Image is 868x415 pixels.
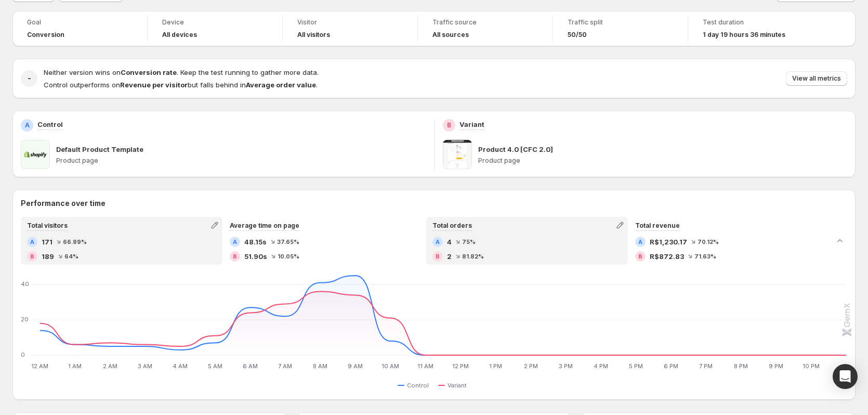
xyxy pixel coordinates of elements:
span: View all metrics [792,74,841,83]
span: Neither version wins on . Keep the test running to gather more data. [44,68,319,76]
p: Product page [478,157,848,165]
span: 1 day 19 hours 36 minutes [703,31,785,39]
h2: A [25,121,30,129]
span: 75 % [462,239,476,245]
text: 12 PM [452,362,469,370]
h2: B [233,253,237,260]
span: 70.12 % [698,239,719,245]
a: GoalConversion [27,17,133,40]
h2: B [447,121,451,129]
a: DeviceAll devices [162,17,268,40]
text: 10 AM [382,362,399,370]
span: Variant [448,381,467,390]
text: 9 PM [769,362,783,370]
span: 81.82 % [462,253,484,260]
button: Control [398,379,433,392]
p: Default Product Template [56,144,143,154]
a: VisitorAll visitors [297,17,403,40]
text: 9 AM [348,362,363,370]
text: 12 AM [31,362,48,370]
text: 8 PM [734,362,748,370]
img: Default Product Template [21,140,50,169]
p: Product 4.0 [CFC 2.0] [478,144,553,154]
text: 6 PM [664,362,678,370]
span: Visitor [297,18,403,27]
h2: A [233,239,237,245]
h2: B [30,253,34,260]
h2: A [30,239,34,245]
text: 3 AM [138,362,152,370]
a: Test duration1 day 19 hours 36 minutes [703,17,809,40]
div: Open Intercom Messenger [833,364,858,389]
span: 4 [447,237,452,247]
text: 6 AM [243,362,258,370]
span: 66.99 % [63,239,87,245]
text: 0 [21,351,25,358]
span: 51.90s [244,251,267,262]
text: 5 AM [208,362,222,370]
button: Variant [438,379,471,392]
h4: All sources [432,31,469,39]
span: 50/50 [568,31,587,39]
span: Traffic source [432,18,538,27]
span: Average time on page [230,222,299,229]
text: 40 [21,280,29,288]
span: Goal [27,18,133,27]
text: 2 AM [103,362,117,370]
span: 71.63 % [694,253,716,260]
a: Traffic sourceAll sources [432,17,538,40]
text: 20 [21,316,29,323]
span: 64 % [64,253,78,260]
h2: A [638,239,642,245]
h2: Performance over time [21,198,847,209]
span: Test duration [703,18,809,27]
h2: - [28,73,31,84]
strong: Conversion rate [121,68,177,76]
span: Total orders [432,222,472,229]
text: 1 PM [489,362,502,370]
span: Traffic split [568,18,673,27]
text: 4 AM [173,362,188,370]
span: 48.15s [244,237,267,247]
text: 4 PM [594,362,608,370]
h4: All devices [162,31,197,39]
text: 3 PM [559,362,573,370]
span: Total revenue [635,222,680,229]
span: Total visitors [27,222,68,229]
text: 11 AM [417,362,433,370]
h2: A [436,239,440,245]
span: 189 [42,251,54,262]
text: 7 AM [278,362,292,370]
h2: B [638,253,642,260]
a: Traffic split50/50 [568,17,673,40]
span: 10.05 % [278,253,299,260]
p: Variant [459,119,484,129]
text: 5 PM [629,362,643,370]
span: Device [162,18,268,27]
text: 8 AM [313,362,327,370]
h4: All visitors [297,31,330,39]
span: R$1,230.17 [650,237,687,247]
strong: Average order value [246,81,316,89]
text: 2 PM [524,362,538,370]
text: 7 PM [699,362,713,370]
h2: B [436,253,440,260]
span: Control [407,381,429,390]
text: 10 PM [803,362,820,370]
p: Product page [56,157,426,165]
span: 2 [447,251,452,262]
button: View all metrics [786,71,847,86]
img: Product 4.0 [CFC 2.0] [443,140,472,169]
span: Conversion [27,31,64,39]
button: Collapse chart [833,234,847,248]
span: R$872.83 [650,251,684,262]
strong: Revenue per visitor [120,81,188,89]
text: 1 AM [68,362,82,370]
p: Control [37,119,63,129]
span: 171 [42,237,52,247]
span: 37.65 % [277,239,299,245]
span: Control outperforms on but falls behind in . [44,81,318,89]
